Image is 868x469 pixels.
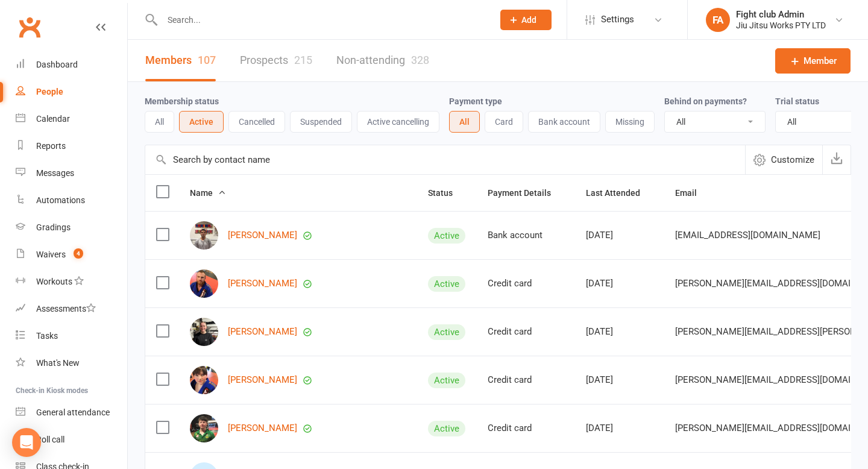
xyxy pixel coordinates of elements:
[411,54,429,66] div: 328
[16,350,127,377] a: What's New
[488,186,564,200] button: Payment Details
[145,96,219,106] label: Membership status
[586,279,653,289] div: [DATE]
[586,230,653,241] div: [DATE]
[16,160,127,187] a: Messages
[36,222,71,232] div: Gradings
[428,373,465,388] div: Active
[664,96,747,106] label: Behind on payments?
[428,276,465,292] div: Active
[706,8,730,32] div: FA
[36,114,70,124] div: Calendar
[145,145,745,174] input: Search by contact name
[488,423,564,433] div: Credit card
[771,153,814,167] span: Customize
[488,327,564,337] div: Credit card
[16,323,127,350] a: Tasks
[804,54,837,68] span: Member
[775,48,851,74] a: Member
[36,408,110,417] div: General attendance
[675,224,820,247] span: [EMAIL_ADDRESS][DOMAIN_NAME]
[74,248,83,259] span: 4
[36,250,66,259] div: Waivers
[14,12,45,42] a: Clubworx
[36,195,85,205] div: Automations
[775,96,819,106] label: Trial status
[336,40,429,81] a: Non-attending328
[36,304,96,313] div: Assessments
[36,60,78,69] div: Dashboard
[36,331,58,341] div: Tasks
[190,366,218,394] img: Jeremy
[190,221,218,250] img: Myron
[16,214,127,241] a: Gradings
[586,188,653,198] span: Last Attended
[428,324,465,340] div: Active
[500,10,552,30] button: Add
[428,186,466,200] button: Status
[586,327,653,337] div: [DATE]
[675,188,710,198] span: Email
[16,187,127,214] a: Automations
[16,51,127,78] a: Dashboard
[228,375,297,385] a: [PERSON_NAME]
[745,145,822,174] button: Customize
[190,318,218,346] img: Allyson
[294,54,312,66] div: 215
[16,78,127,105] a: People
[488,375,564,385] div: Credit card
[228,230,297,241] a: [PERSON_NAME]
[428,421,465,436] div: Active
[428,228,465,244] div: Active
[488,279,564,289] div: Credit card
[179,111,224,133] button: Active
[228,423,297,433] a: [PERSON_NAME]
[736,9,826,20] div: Fight club Admin
[16,295,127,323] a: Assessments
[36,168,74,178] div: Messages
[228,111,285,133] button: Cancelled
[190,269,218,298] img: david
[449,111,480,133] button: All
[586,423,653,433] div: [DATE]
[488,188,564,198] span: Payment Details
[485,111,523,133] button: Card
[36,87,63,96] div: People
[488,230,564,241] div: Bank account
[228,327,297,337] a: [PERSON_NAME]
[449,96,502,106] label: Payment type
[16,241,127,268] a: Waivers 4
[228,279,297,289] a: [PERSON_NAME]
[290,111,352,133] button: Suspended
[605,111,655,133] button: Missing
[12,428,41,457] div: Open Intercom Messenger
[428,188,466,198] span: Status
[521,15,536,25] span: Add
[736,20,826,31] div: Jiu Jitsu Works PTY LTD
[601,6,634,33] span: Settings
[240,40,312,81] a: Prospects215
[145,111,174,133] button: All
[36,435,64,444] div: Roll call
[357,111,439,133] button: Active cancelling
[586,375,653,385] div: [DATE]
[16,133,127,160] a: Reports
[145,40,216,81] a: Members107
[675,186,710,200] button: Email
[190,186,226,200] button: Name
[36,141,66,151] div: Reports
[190,414,218,442] img: Reuben
[36,358,80,368] div: What's New
[16,399,127,426] a: General attendance kiosk mode
[16,426,127,453] a: Roll call
[159,11,485,28] input: Search...
[586,186,653,200] button: Last Attended
[16,268,127,295] a: Workouts
[36,277,72,286] div: Workouts
[198,54,216,66] div: 107
[16,105,127,133] a: Calendar
[190,188,226,198] span: Name
[528,111,600,133] button: Bank account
